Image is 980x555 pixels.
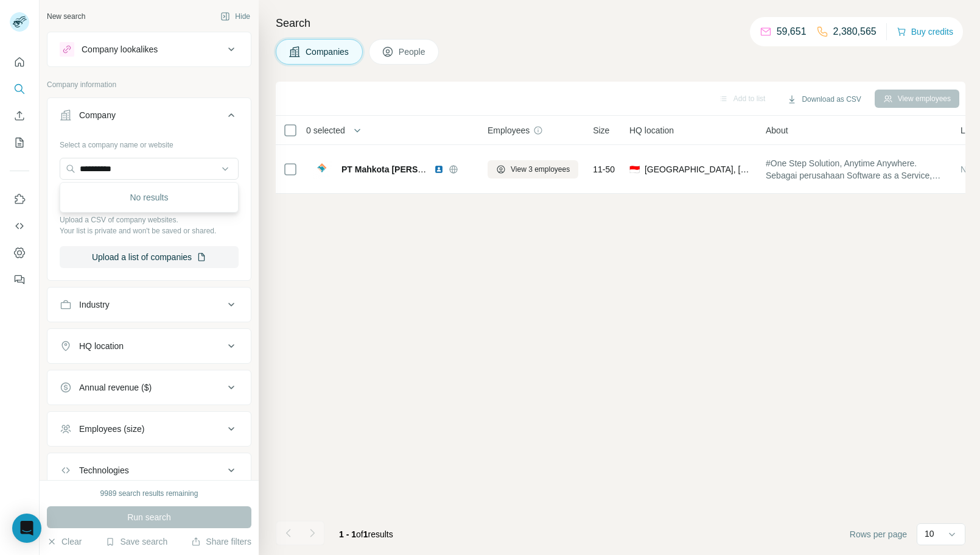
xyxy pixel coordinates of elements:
h4: Search [276,15,965,32]
button: HQ location [47,331,251,361]
span: results [339,529,393,539]
span: #One Step Solution, Anytime Anywhere. Sebagai perusahaan Software as a Service, Vobis by PT Mahko... [766,157,946,182]
button: Enrich CSV [10,105,29,127]
button: Share filters [191,536,251,548]
div: Open Intercom Messenger [12,514,41,543]
button: Industry [47,290,251,319]
span: 0 selected [306,124,345,136]
button: Use Surfe on LinkedIn [10,188,29,210]
button: Company lookalikes [47,35,251,64]
span: View 3 employees [511,164,570,175]
button: Dashboard [10,242,29,264]
span: of [356,529,363,539]
span: Rows per page [850,528,907,540]
div: Annual revenue ($) [79,381,152,394]
img: Logo of PT Mahkota Giri Suprana [312,160,332,179]
img: LinkedIn logo [434,164,444,174]
span: 🇮🇩 [629,163,640,175]
button: Clear [47,536,82,548]
div: Employees (size) [79,423,144,435]
p: Company information [47,79,251,90]
div: HQ location [79,340,124,352]
span: 1 - 1 [339,529,356,539]
p: 59,651 [777,24,807,39]
button: Download as CSV [779,90,869,108]
p: 2,380,565 [833,24,877,39]
button: Feedback [10,269,29,291]
button: Hide [212,7,259,26]
button: Use Surfe API [10,215,29,237]
div: Technologies [79,464,129,476]
span: Companies [306,46,350,58]
button: Buy credits [897,23,953,40]
div: No results [63,185,236,210]
p: Upload a CSV of company websites. [60,214,239,225]
span: 11-50 [593,163,615,175]
button: Upload a list of companies [60,246,239,268]
button: Search [10,78,29,100]
p: Your list is private and won't be saved or shared. [60,225,239,236]
p: 10 [925,528,934,540]
div: Company lookalikes [82,43,158,55]
div: Company [79,109,116,121]
span: PT Mahkota [PERSON_NAME] [341,164,463,174]
button: Quick start [10,51,29,73]
span: [GEOGRAPHIC_DATA], [GEOGRAPHIC_DATA], [GEOGRAPHIC_DATA] [645,163,751,175]
span: Employees [488,124,530,136]
span: People [399,46,427,58]
button: Annual revenue ($) [47,373,251,402]
button: My lists [10,132,29,154]
span: About [766,124,788,136]
div: Industry [79,299,110,311]
button: View 3 employees [488,160,578,179]
button: Save search [105,536,167,548]
div: Select a company name or website [60,135,239,150]
button: Company [47,101,251,135]
span: Size [593,124,609,136]
span: 1 [363,529,368,539]
div: 9989 search results remaining [100,488,198,499]
button: Employees (size) [47,414,251,444]
span: Lists [961,124,978,136]
div: New search [47,11,85,22]
button: Technologies [47,456,251,485]
span: HQ location [629,124,674,136]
